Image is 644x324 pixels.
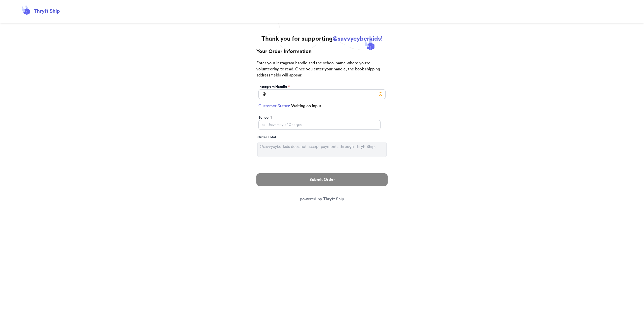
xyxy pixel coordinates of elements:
[333,36,383,42] span: @savvycyberkids!
[256,60,388,83] p: Enter your Instagram handle and the school name where you're volunteering to read. Once you enter...
[261,35,383,43] h1: Thank you for supporting
[258,89,266,99] div: @
[256,173,388,186] button: Submit Order
[300,197,344,201] a: powered by Thryft Ship
[258,103,290,109] span: Customer Status:
[256,48,388,60] h2: Your Order Information
[258,84,290,89] label: Instagram Handle
[258,115,272,120] label: School 1
[291,103,321,109] span: Waiting on input
[258,120,381,130] input: ex. University of Georgia
[257,135,387,140] div: Order Total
